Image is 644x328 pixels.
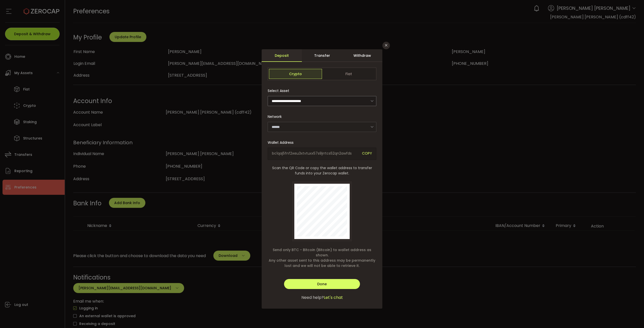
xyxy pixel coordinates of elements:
span: Fiat [322,69,375,79]
span: Send only BTC - Bitcoin (Bitcoin) to wallet address as shown. [268,247,376,258]
div: dialog [262,49,382,309]
span: Scan the QR Code or copy the wallet address to transfer funds into your Zerocap wallet. [268,165,376,176]
div: Transfer [302,49,342,62]
span: COPY [362,151,372,157]
label: Wallet Address [268,140,297,145]
iframe: Chat Widget [585,274,644,328]
span: Crypto [269,69,322,79]
div: Deposit [262,49,302,62]
label: Network [268,114,285,119]
button: Done [284,279,360,289]
span: Done [317,282,327,287]
span: Need help? [301,295,324,301]
div: Withdraw [342,49,382,62]
label: Select Asset [268,88,292,93]
span: Any other asset sent to this address may be permanently lost and we will not be able to retrieve it. [268,258,376,268]
button: Close [382,42,390,49]
span: Let's chat [324,295,343,301]
span: bc1qaj5fnf2wsu3xtvtuxx57s8jrrtcs52qn2awfds [272,151,358,157]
